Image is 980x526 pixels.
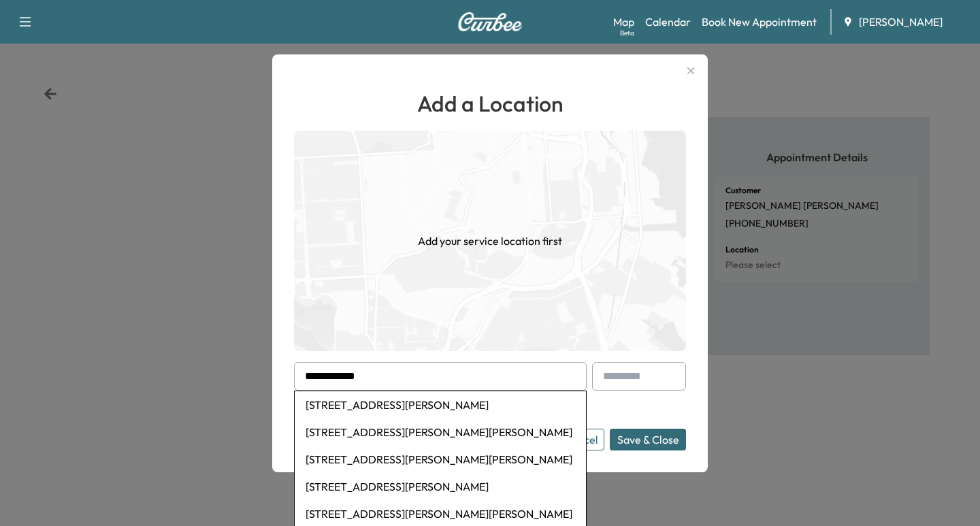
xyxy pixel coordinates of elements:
[702,14,817,30] a: Book New Appointment
[294,87,686,120] h1: Add a Location
[294,131,686,351] img: empty-map-CL6vilOE.png
[295,446,586,473] li: [STREET_ADDRESS][PERSON_NAME][PERSON_NAME]
[418,233,562,249] h1: Add your service location first
[610,429,686,450] button: Save & Close
[295,473,586,500] li: [STREET_ADDRESS][PERSON_NAME]
[620,28,634,38] div: Beta
[295,391,586,418] li: [STREET_ADDRESS][PERSON_NAME]
[295,418,586,446] li: [STREET_ADDRESS][PERSON_NAME][PERSON_NAME]
[457,12,523,31] img: Curbee Logo
[859,14,943,30] span: [PERSON_NAME]
[645,14,691,30] a: Calendar
[613,14,634,30] a: MapBeta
